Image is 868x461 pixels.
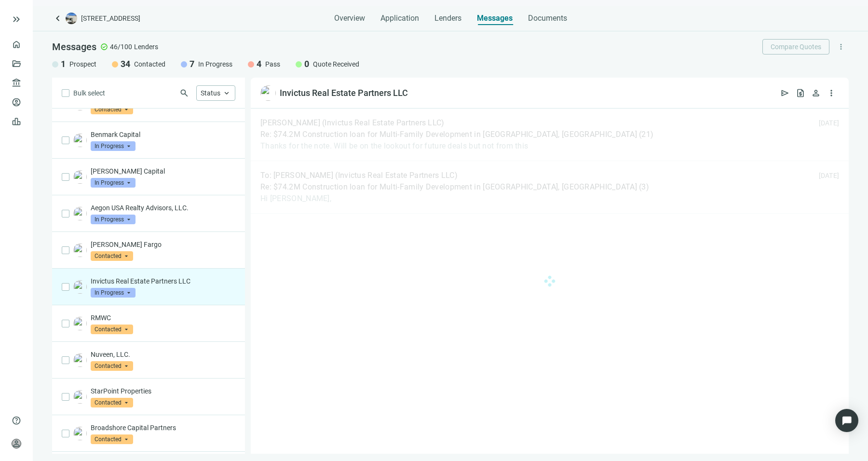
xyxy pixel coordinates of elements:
[313,59,359,69] span: Quote Received
[179,88,189,98] span: search
[121,58,130,70] span: 34
[827,88,836,98] span: more_vert
[265,59,280,69] span: Pass
[835,409,858,432] div: Open Intercom Messenger
[91,313,235,323] p: RMWC
[198,59,232,69] span: In Progress
[91,361,133,371] span: Contacted
[808,85,824,101] button: person
[91,105,133,114] span: Contacted
[91,276,235,286] p: Invictus Real Estate Partners LLC
[134,42,158,52] span: Lenders
[12,78,18,88] span: account_balance
[73,353,87,367] img: 2a33fe49-19c1-4efe-ae0b-ad942fee48cf
[52,41,96,53] span: Messages
[201,89,220,97] span: Status
[528,14,567,23] span: Documents
[811,88,821,98] span: person
[91,251,133,261] span: Contacted
[91,130,235,139] p: Benmark Capital
[837,42,845,51] span: more_vert
[91,325,133,334] span: Contacted
[477,14,513,23] span: Messages
[73,390,87,404] img: 54a5b9af-dc62-4778-9efe-dde22a5f50b9
[91,398,133,407] span: Contacted
[762,39,829,54] button: Compare Quotes
[52,13,64,24] a: keyboard_arrow_left
[796,88,805,98] span: request_quote
[91,166,235,176] p: [PERSON_NAME] Capital
[190,58,194,70] span: 7
[11,14,22,25] button: keyboard_double_arrow_right
[81,14,140,23] span: [STREET_ADDRESS]
[69,59,96,69] span: Prospect
[260,85,276,101] img: 26124e43-eb8c-4e58-8658-7ea066eb0826
[91,288,136,298] span: In Progress
[73,88,105,98] span: Bulk select
[12,416,21,425] span: help
[91,386,235,396] p: StarPoint Properties
[222,89,231,97] span: keyboard_arrow_up
[73,427,87,440] img: e908b620-711f-4612-bae3-8386c9d99a52
[73,170,87,184] img: c748f9d5-b4a4-4f5d-88e3-a1a5277d27d2
[91,141,136,151] span: In Progress
[824,85,839,101] button: more_vert
[780,88,790,98] span: send
[100,43,108,51] span: check_circle
[73,207,87,220] img: a69f3eab-5229-4df6-b840-983cd4e2be87
[91,350,235,359] p: Nuveen, LLC.
[91,203,235,213] p: Aegon USA Realty Advisors, LLC.
[304,58,309,70] span: 0
[73,244,87,257] img: 61e215de-ba22-4608-92ae-da61297d1b96.png
[73,317,87,330] img: c1989912-69e8-4c0b-964d-872c29aa0c99
[134,59,165,69] span: Contacted
[380,14,419,23] span: Application
[91,215,136,224] span: In Progress
[793,85,808,101] button: request_quote
[833,39,849,54] button: more_vert
[777,85,793,101] button: send
[66,13,77,24] img: deal-logo
[12,439,21,448] span: person
[73,134,87,147] img: 5382ba3c-8743-47de-bb51-099eafc9ddbe
[110,42,132,52] span: 46/100
[91,178,136,188] span: In Progress
[334,14,365,23] span: Overview
[280,87,408,99] div: Invictus Real Estate Partners LLC
[61,58,66,70] span: 1
[73,280,87,294] img: 26124e43-eb8c-4e58-8658-7ea066eb0826
[91,240,235,249] p: [PERSON_NAME] Fargo
[257,58,261,70] span: 4
[434,14,461,23] span: Lenders
[91,423,235,433] p: Broadshore Capital Partners
[91,434,133,444] span: Contacted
